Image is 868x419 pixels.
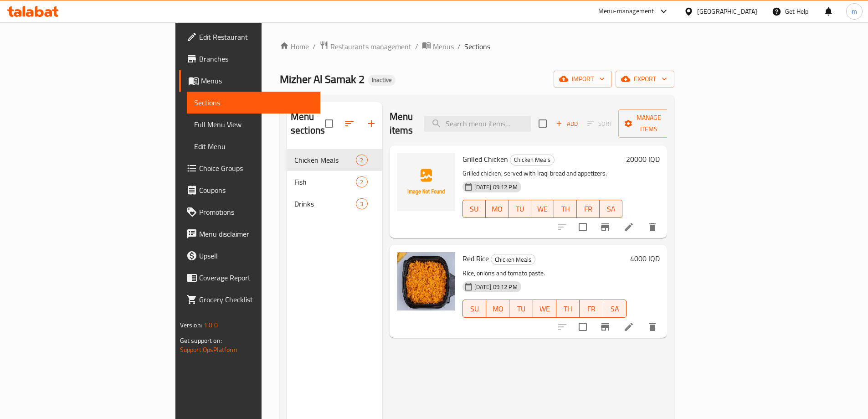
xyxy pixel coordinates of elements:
[697,6,757,16] div: [GEOGRAPHIC_DATA]
[397,252,455,310] img: Red Rice
[533,114,552,133] span: Select section
[287,193,382,215] div: Drinks3
[199,163,313,174] span: Choice Groups
[556,300,580,318] button: TH
[204,319,218,331] span: 1.0.0
[561,73,605,85] span: import
[179,245,320,267] a: Upsell
[199,207,313,217] span: Promotions
[179,157,320,179] a: Choice Groups
[187,92,320,114] a: Sections
[580,202,596,216] span: FR
[199,185,313,196] span: Coupons
[594,216,616,238] button: Branch-specific-item
[555,119,579,129] span: Add
[467,202,482,216] span: SU
[199,250,313,261] span: Upsell
[552,117,581,131] span: Add item
[194,97,313,108] span: Sections
[179,70,320,92] a: Menus
[486,200,508,218] button: MO
[616,71,674,88] button: export
[623,321,634,332] a: Edit menu item
[594,316,616,338] button: Branch-specific-item
[187,114,320,135] a: Full Menu View
[199,272,313,283] span: Coverage Report
[424,116,531,132] input: search
[356,176,367,187] div: items
[471,183,521,191] span: [DATE] 09:12 PM
[180,319,202,331] span: Version:
[179,179,320,201] a: Coupons
[199,31,313,42] span: Edit Restaurant
[462,168,623,179] p: Grilled chicken, served with Iraqi bread and appetizers.
[462,200,486,218] button: SU
[415,41,418,52] li: /
[600,200,622,218] button: SA
[603,300,627,318] button: SA
[356,200,367,208] span: 3
[510,155,555,166] div: Chicken Meals
[626,153,660,166] h6: 20000 IQD
[180,335,222,347] span: Get support on:
[356,156,367,165] span: 2
[464,41,490,52] span: Sections
[179,267,320,289] a: Coverage Report
[356,198,367,209] div: items
[462,268,627,279] p: Rice, onions and tomato paste.
[852,6,857,16] span: m
[630,252,660,265] h6: 4000 IQD
[537,302,553,316] span: WE
[194,141,313,152] span: Edit Menu
[462,300,486,318] button: SU
[339,113,360,134] span: Sort sections
[573,217,592,237] span: Select to update
[179,48,320,70] a: Branches
[199,294,313,305] span: Grocery Checklist
[510,155,554,165] span: Chicken Meals
[330,41,411,52] span: Restaurants management
[512,202,528,216] span: TU
[319,41,411,52] a: Restaurants management
[368,75,395,86] div: Inactive
[598,6,654,17] div: Menu-management
[294,155,356,166] span: Chicken Meals
[280,41,674,52] nav: breadcrumb
[508,200,531,218] button: TU
[433,41,454,52] span: Menus
[187,135,320,157] a: Edit Menu
[580,300,603,318] button: FR
[489,202,505,216] span: MO
[535,202,550,216] span: WE
[179,26,320,48] a: Edit Restaurant
[194,119,313,130] span: Full Menu View
[179,201,320,223] a: Promotions
[513,302,529,316] span: TU
[360,113,382,134] button: Add section
[462,152,508,166] span: Grilled Chicken
[581,117,618,131] span: Select section first
[287,145,382,218] nav: Menu sections
[294,176,356,187] div: Fish
[280,69,365,89] span: Mizher Al Samak 2
[390,110,413,137] h2: Menu items
[642,216,663,238] button: delete
[201,75,313,86] span: Menus
[623,73,667,85] span: export
[199,53,313,64] span: Branches
[287,171,382,193] div: Fish2
[356,155,367,166] div: items
[577,200,600,218] button: FR
[491,254,535,265] span: Chicken Meals
[491,254,535,265] div: Chicken Meals
[294,198,356,209] span: Drinks
[618,109,679,138] button: Manage items
[180,344,238,356] a: Support.OpsPlatform
[623,222,634,233] a: Edit menu item
[319,114,339,133] span: Select all sections
[368,76,395,84] span: Inactive
[467,302,483,316] span: SU
[471,283,521,291] span: [DATE] 09:12 PM
[486,300,509,318] button: MO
